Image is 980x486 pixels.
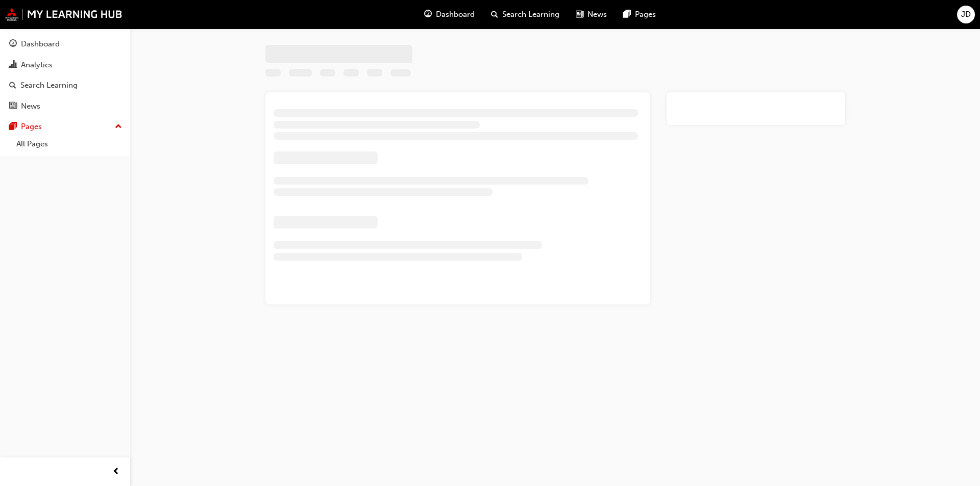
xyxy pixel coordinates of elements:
span: pages-icon [623,8,631,21]
span: guage-icon [424,8,432,21]
span: Pages [635,9,656,20]
div: Pages [21,121,42,133]
div: Analytics [21,59,53,71]
a: search-iconSearch Learning [483,4,568,25]
span: news-icon [576,8,583,21]
span: Learning resource code [390,70,411,79]
span: news-icon [9,102,17,111]
img: mmal [5,8,122,21]
a: News [4,97,126,116]
a: All Pages [12,136,126,152]
a: Search Learning [4,76,126,95]
div: Dashboard [21,38,60,50]
button: DashboardAnalyticsSearch LearningNews [4,33,126,117]
button: Pages [4,117,126,136]
span: Dashboard [436,9,475,20]
span: chart-icon [9,61,17,70]
a: pages-iconPages [615,4,664,25]
span: up-icon [115,120,122,134]
a: Dashboard [4,35,126,54]
a: news-iconNews [568,4,615,25]
span: search-icon [9,81,16,90]
span: Search Learning [502,9,559,20]
span: search-icon [491,8,498,21]
span: guage-icon [9,40,17,49]
span: JD [961,9,971,20]
div: News [21,100,40,112]
div: Search Learning [20,80,78,91]
a: Analytics [4,56,126,74]
span: prev-icon [112,466,120,478]
button: JD [957,6,975,23]
a: guage-iconDashboard [416,4,483,25]
span: News [587,9,607,20]
span: pages-icon [9,122,17,132]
